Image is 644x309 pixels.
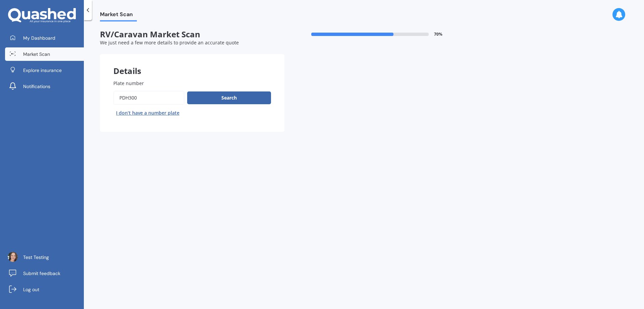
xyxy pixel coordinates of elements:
a: Market Scan [5,47,84,61]
span: Test Testing [23,254,49,261]
span: Plate number [113,80,144,86]
a: My Dashboard [5,31,84,45]
button: Search [187,91,271,104]
span: Market Scan [23,51,50,57]
span: RV/Caravan Market Scan [100,30,284,39]
a: Submit feedback [5,267,84,280]
a: Log out [5,283,84,296]
div: Details [100,54,284,74]
a: Test Testing [5,250,84,264]
span: Log out [23,286,39,293]
a: Explore insurance [5,64,84,77]
img: ACg8ocKHrAPaBCnFZqJf39PfsuEhgK4tbFpBIYy7NUIKl7OifxSUOvs=s96-c [8,252,18,262]
span: 70 % [434,32,442,37]
a: Notifications [5,80,84,93]
span: Market Scan [100,11,137,20]
span: We just need a few more details to provide an accurate quote [100,39,239,46]
span: Submit feedback [23,270,60,277]
span: Explore insurance [23,67,62,74]
button: I don’t have a number plate [113,108,182,118]
span: Notifications [23,83,50,90]
input: Enter plate number [113,91,184,105]
span: My Dashboard [23,35,55,41]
